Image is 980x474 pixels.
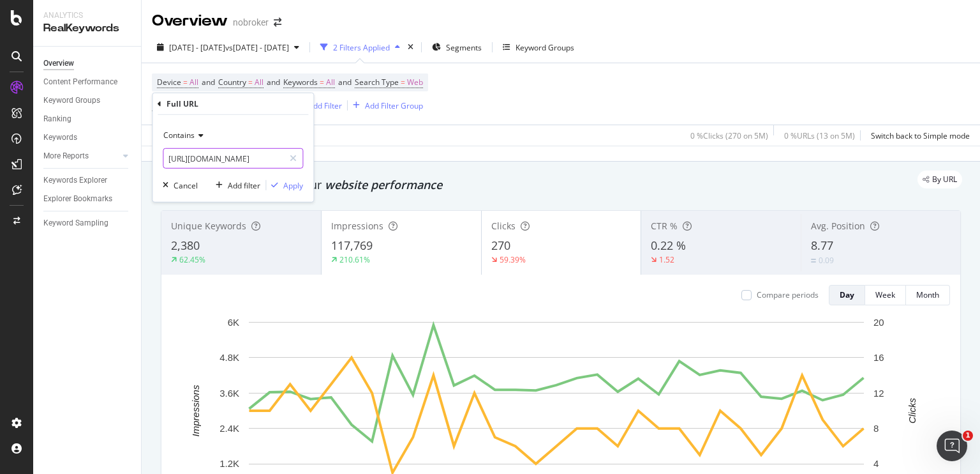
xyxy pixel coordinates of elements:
div: Add filter [228,180,260,190]
span: Contains [163,130,195,141]
div: 0 % URLs ( 13 on 5M ) [784,130,855,141]
span: CTR % [651,220,678,232]
div: Week [875,289,895,300]
div: Keyword Groups [516,42,574,53]
span: Device [157,77,181,88]
button: Segments [427,37,487,57]
span: Search Type [355,77,399,88]
div: More Reports [43,149,89,163]
img: Equal [811,259,816,263]
button: [DATE] - [DATE]vs[DATE] - [DATE] [152,37,304,57]
button: Week [865,285,906,305]
div: nobroker [233,16,269,29]
div: Switch back to Simple mode [871,130,970,141]
span: = [401,77,405,88]
div: Cancel [174,180,198,190]
span: [DATE] - [DATE] [169,42,225,53]
div: legacy label [917,171,962,188]
a: Keywords Explorer [43,174,132,187]
button: Keyword Groups [498,37,579,57]
text: 1.2K [219,458,239,469]
button: Add Filter [291,98,342,113]
div: Add Filter Group [365,100,423,111]
span: = [320,77,324,88]
a: Keyword Sampling [43,217,132,230]
div: Compare periods [757,289,819,300]
span: Country [218,77,246,88]
span: Impressions [331,220,383,232]
div: Month [916,289,939,300]
span: and [267,77,280,88]
span: Unique Keywords [171,220,246,232]
span: All [255,73,264,91]
div: arrow-right-arrow-left [274,18,281,27]
div: Content Performance [43,75,117,89]
span: Web [407,73,423,91]
span: 117,769 [331,238,373,253]
a: More Reports [43,149,119,163]
div: Keywords [43,131,77,144]
span: 1 [963,431,973,441]
text: 16 [873,352,884,363]
div: 59.39% [500,254,526,265]
div: Keywords Explorer [43,174,107,187]
div: Overview [152,10,228,32]
a: Overview [43,57,132,70]
div: Keyword Groups [43,94,100,107]
span: = [248,77,253,88]
span: Segments [446,42,482,53]
div: Overview [43,57,74,70]
div: 0.09 [819,255,834,266]
a: Explorer Bookmarks [43,192,132,206]
div: 1.52 [659,254,674,265]
text: 4 [873,458,879,469]
span: and [338,77,352,88]
span: By URL [932,176,957,183]
button: Switch back to Simple mode [866,125,970,146]
span: 0.22 % [651,238,686,253]
text: 2.4K [219,423,239,434]
span: = [183,77,188,88]
div: 2 Filters Applied [333,42,390,53]
div: Add Filter [308,100,342,111]
text: 20 [873,317,884,328]
div: 210.61% [339,254,370,265]
button: Day [829,285,865,305]
a: Keyword Groups [43,94,132,107]
text: 8 [873,423,879,434]
div: times [405,41,416,54]
span: 2,380 [171,238,200,253]
iframe: Intercom live chat [937,431,967,461]
div: RealKeywords [43,21,131,36]
div: Analytics [43,10,131,21]
div: Full URL [167,98,198,109]
span: vs [DATE] - [DATE] [225,42,289,53]
button: Cancel [158,179,198,192]
button: Add filter [211,179,260,192]
button: Apply [266,179,303,192]
text: 6K [228,317,239,328]
div: 62.45% [179,254,205,265]
span: Clicks [491,220,516,232]
text: 4.8K [219,352,239,363]
span: 270 [491,238,510,253]
a: Keywords [43,131,132,144]
div: Apply [283,180,303,190]
span: Avg. Position [811,220,865,232]
button: Add Filter Group [348,98,423,113]
span: and [202,77,215,88]
span: 8.77 [811,238,833,253]
button: 2 Filters Applied [315,37,405,57]
div: Explorer Bookmarks [43,192,112,206]
button: Month [906,285,950,305]
div: Keyword Sampling [43,217,108,230]
text: 12 [873,388,884,399]
text: 3.6K [219,388,239,399]
div: 0 % Clicks ( 270 on 5M ) [690,130,768,141]
a: Ranking [43,112,132,126]
text: Impressions [190,385,201,436]
div: Day [840,289,854,300]
span: All [326,73,335,91]
a: Content Performance [43,75,132,89]
text: Clicks [907,397,917,423]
